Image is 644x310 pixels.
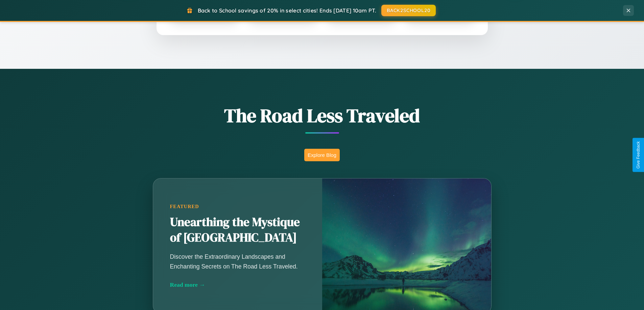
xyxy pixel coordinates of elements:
[381,5,436,16] button: BACK2SCHOOL20
[304,149,340,161] button: Explore Blog
[119,103,525,129] h1: The Road Less Traveled
[170,281,305,288] div: Read more →
[636,141,641,169] div: Give Feedback
[198,7,376,14] span: Back to School savings of 20% in select cities! Ends [DATE] 10am PT.
[170,215,305,246] h2: Unearthing the Mystique of [GEOGRAPHIC_DATA]
[170,204,305,209] div: Featured
[170,252,305,271] p: Discover the Extraordinary Landscapes and Enchanting Secrets on The Road Less Traveled.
